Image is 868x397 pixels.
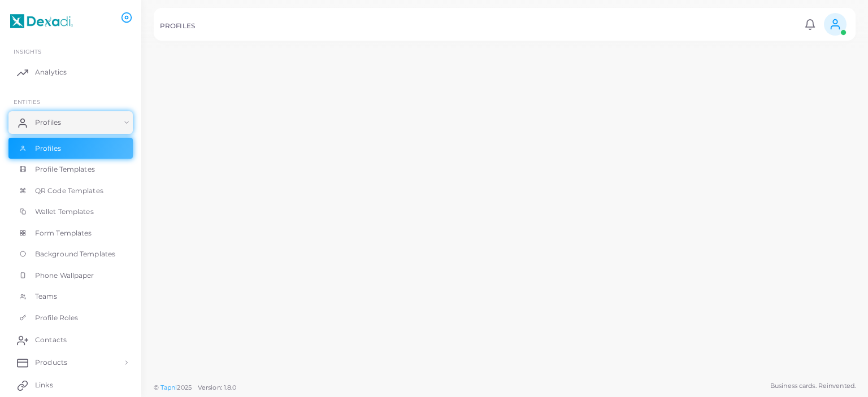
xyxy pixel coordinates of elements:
[35,380,53,390] span: Links
[10,11,73,32] img: logo
[35,207,94,217] span: Wallet Templates
[35,271,94,281] span: Phone Wallpaper
[8,61,133,84] a: Analytics
[8,374,133,396] a: Links
[14,98,40,105] span: ENTITIES
[8,286,133,307] a: Teams
[770,381,856,391] span: Business cards. Reinvented.
[177,383,191,392] span: 2025
[8,223,133,244] a: Form Templates
[8,111,133,134] a: Profiles
[35,164,95,174] span: Profile Templates
[8,180,133,202] a: QR Code Templates
[35,335,67,345] span: Contacts
[14,48,41,55] span: INSIGHTS
[8,159,133,180] a: Profile Templates
[160,22,195,30] h5: PROFILES
[35,313,78,323] span: Profile Roles
[35,143,61,154] span: Profiles
[198,383,237,391] span: Version: 1.8.0
[8,243,133,265] a: Background Templates
[35,117,61,128] span: Profiles
[160,383,177,391] a: Tapni
[35,228,92,238] span: Form Templates
[35,67,67,77] span: Analytics
[154,383,236,392] span: ©
[35,249,115,259] span: Background Templates
[8,138,133,159] a: Profiles
[8,351,133,374] a: Products
[35,357,67,368] span: Products
[35,291,58,302] span: Teams
[8,307,133,329] a: Profile Roles
[8,201,133,223] a: Wallet Templates
[35,186,103,196] span: QR Code Templates
[8,329,133,351] a: Contacts
[8,265,133,286] a: Phone Wallpaper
